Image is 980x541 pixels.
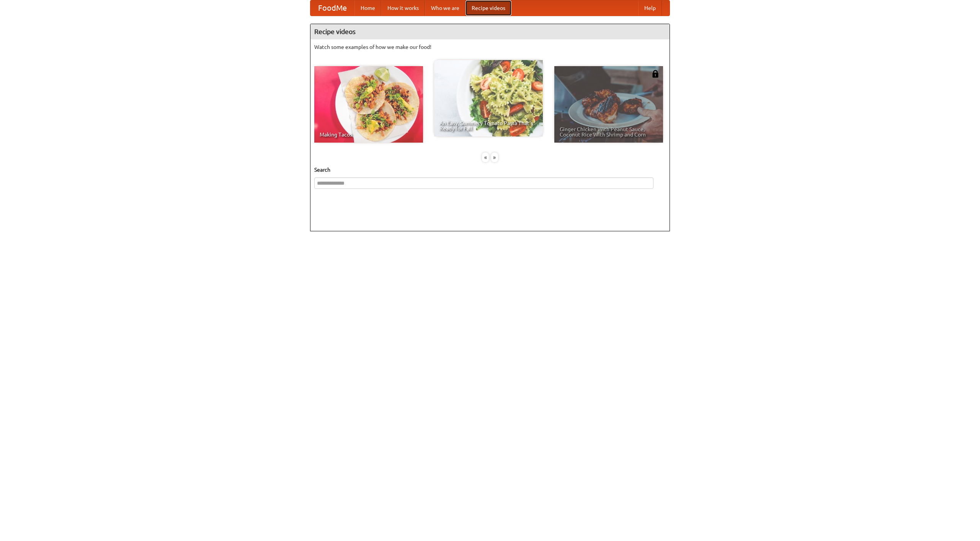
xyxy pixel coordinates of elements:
span: Making Tacos [320,132,418,137]
a: Who we are [425,0,465,16]
div: « [482,153,489,162]
p: Watch some examples of how we make our food! [314,43,666,51]
div: » [491,153,498,162]
h5: Search [314,166,666,174]
h4: Recipe videos [310,24,670,39]
img: 483408.png [652,70,659,78]
span: An Easy, Summery Tomato Pasta That's Ready for Fall [439,120,537,131]
a: An Easy, Summery Tomato Pasta That's Ready for Fall [434,60,543,136]
a: How it works [381,0,425,16]
a: Help [638,0,662,16]
a: Making Tacos [314,66,423,143]
a: Recipe videos [465,0,511,16]
a: FoodMe [310,0,354,16]
a: Home [354,0,381,16]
